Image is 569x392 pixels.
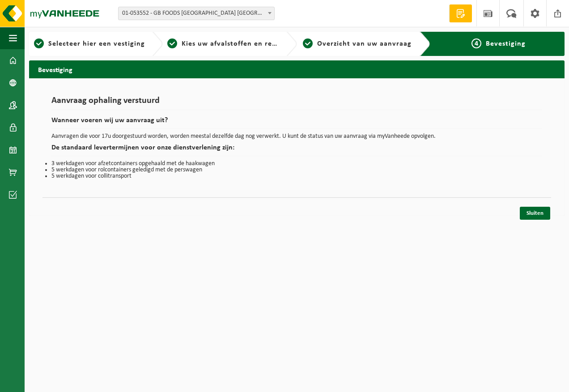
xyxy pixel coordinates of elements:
[471,38,481,48] span: 4
[51,173,542,179] li: 5 werkdagen voor collitransport
[167,38,177,48] span: 2
[520,207,550,220] a: Sluiten
[51,167,542,173] li: 5 werkdagen voor rolcontainers geledigd met de perswagen
[119,7,274,20] span: 01-053552 - GB FOODS BELGIUM NV - PUURS-SINT-AMANDS
[51,96,542,110] h1: Aanvraag ophaling verstuurd
[29,60,565,78] h2: Bevestiging
[167,38,279,49] a: 2Kies uw afvalstoffen en recipiënten
[301,38,413,49] a: 3Overzicht van uw aanvraag
[118,7,275,20] span: 01-053552 - GB FOODS BELGIUM NV - PUURS-SINT-AMANDS
[51,117,542,129] h2: Wanneer voeren wij uw aanvraag uit?
[182,40,305,47] span: Kies uw afvalstoffen en recipiënten
[51,144,542,156] h2: De standaard levertermijnen voor onze dienstverlening zijn:
[48,40,145,47] span: Selecteer hier een vestiging
[51,133,542,140] p: Aanvragen die voor 17u doorgestuurd worden, worden meestal dezelfde dag nog verwerkt. U kunt de s...
[317,40,412,47] span: Overzicht van uw aanvraag
[51,161,542,167] li: 3 werkdagen voor afzetcontainers opgehaald met de haakwagen
[34,38,44,48] span: 1
[303,38,313,48] span: 3
[34,38,145,49] a: 1Selecteer hier een vestiging
[486,40,526,47] span: Bevestiging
